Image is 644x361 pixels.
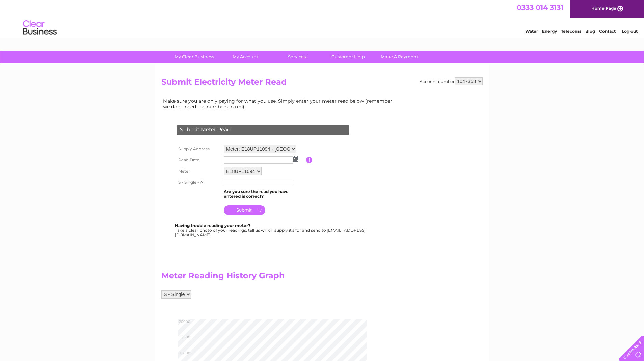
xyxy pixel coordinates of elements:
[306,157,313,163] input: Information
[175,223,367,237] div: Take a clear photo of your readings, tell us which supply it's for and send to [EMAIL_ADDRESS][DO...
[420,77,483,85] div: Account number
[585,29,595,34] a: Blog
[161,77,483,90] h2: Submit Electricity Meter Read
[599,29,616,34] a: Contact
[561,29,581,34] a: Telecoms
[222,188,306,201] td: Are you sure the read you have entered is correct?
[163,4,482,33] div: Clear Business is a trading name of Verastar Limited (registered in [GEOGRAPHIC_DATA] No. 3667643...
[175,155,222,165] th: Read Date
[166,51,222,63] a: My Clear Business
[23,18,57,38] img: logo.png
[525,29,538,34] a: Water
[175,165,222,177] th: Meter
[177,125,349,135] div: Submit Meter Read
[622,29,638,34] a: Log out
[517,3,563,12] a: 0333 014 3131
[372,51,427,63] a: Make A Payment
[269,51,325,63] a: Services
[224,205,265,215] input: Submit
[175,143,222,155] th: Supply Address
[218,51,273,63] a: My Account
[320,51,376,63] a: Customer Help
[161,97,398,111] td: Make sure you are only paying for what you use. Simply enter your meter read below (remember we d...
[293,156,298,162] img: ...
[542,29,557,34] a: Energy
[175,177,222,188] th: S - Single - All
[175,223,250,228] b: Having trouble reading your meter?
[161,271,398,284] h2: Meter Reading History Graph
